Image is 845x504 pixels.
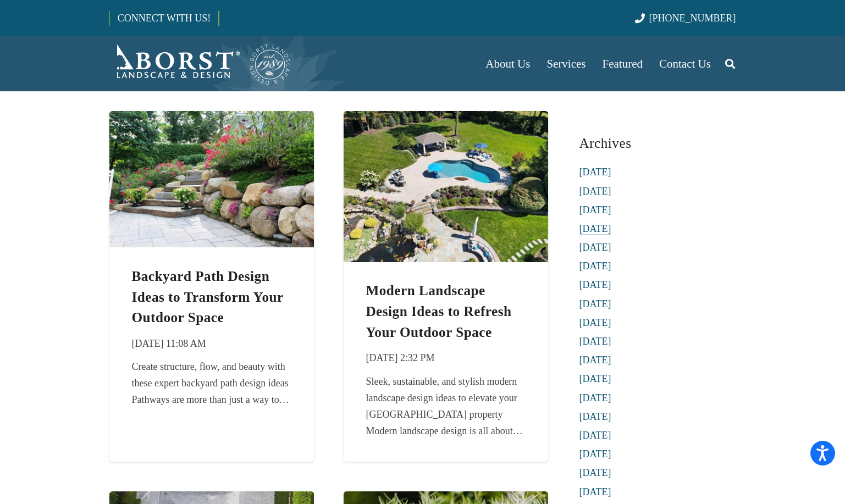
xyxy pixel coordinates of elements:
[579,486,611,497] a: [DATE]
[635,13,736,24] a: [PHONE_NUMBER]
[603,57,643,70] span: Featured
[579,242,611,253] a: [DATE]
[579,448,611,459] a: [DATE]
[579,186,611,197] a: [DATE]
[579,467,611,478] a: [DATE]
[109,111,314,247] img: Explore backyard path design ideas to beautify your outdoor space
[344,111,548,262] img: Explore modern landscape design ideas for your NJ home
[579,355,611,365] a: [DATE]
[579,336,611,347] a: [DATE]
[719,50,741,77] a: Search
[131,335,206,352] time: 30 August 2025 at 11:08:23 America/New_York
[579,392,611,403] a: [DATE]
[579,279,611,290] a: [DATE]
[109,114,314,125] a: Backyard Path Design Ideas to Transform Your Outdoor Space
[579,298,611,309] a: [DATE]
[594,36,651,91] a: Featured
[110,5,218,31] a: CONNECT WITH US!
[579,317,611,328] a: [DATE]
[485,57,530,70] span: About Us
[579,223,611,234] a: [DATE]
[579,131,736,156] h3: Archives
[579,411,611,422] a: [DATE]
[131,358,291,408] div: Create structure, flow, and beauty with these expert backyard path design ideas Pathways are more...
[579,261,611,272] a: [DATE]
[366,350,434,366] time: 26 August 2025 at 14:32:12 America/New_York
[579,373,611,384] a: [DATE]
[651,36,719,91] a: Contact Us
[538,36,594,91] a: Services
[109,42,292,86] a: Borst-Logo
[131,269,283,325] a: Backyard Path Design Ideas to Transform Your Outdoor Space
[579,167,611,178] a: [DATE]
[366,283,511,340] a: Modern Landscape Design Ideas to Refresh Your Outdoor Space
[366,373,525,439] div: Sleek, sustainable, and stylish modern landscape design ideas to elevate your [GEOGRAPHIC_DATA] p...
[579,204,611,215] a: [DATE]
[546,57,586,70] span: Services
[659,57,711,70] span: Contact Us
[649,13,736,24] span: [PHONE_NUMBER]
[344,114,548,125] a: Modern Landscape Design Ideas to Refresh Your Outdoor Space
[579,430,611,441] a: [DATE]
[477,36,538,91] a: About Us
